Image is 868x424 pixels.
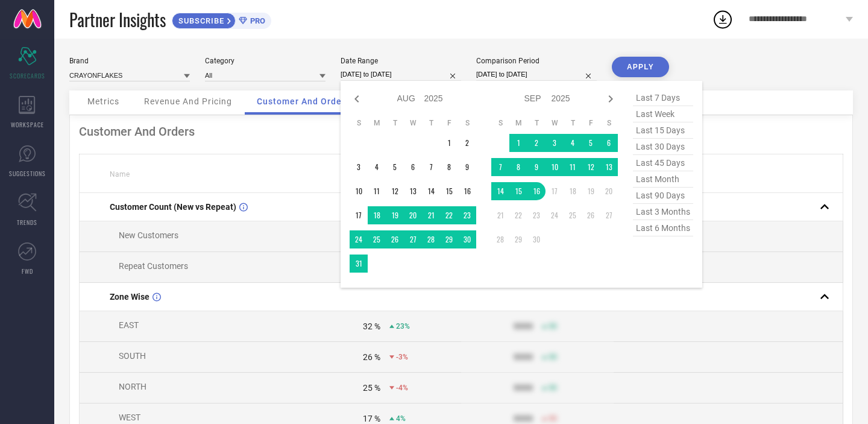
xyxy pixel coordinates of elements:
span: -4% [396,384,408,392]
td: Sat Sep 13 2025 [600,158,618,176]
td: Mon Sep 08 2025 [509,158,527,176]
td: Sat Sep 27 2025 [600,206,618,224]
td: Tue Sep 09 2025 [527,158,546,176]
td: Fri Sep 26 2025 [582,206,600,224]
span: Partner Insights [69,7,166,32]
span: FWD [22,267,33,276]
td: Thu Sep 25 2025 [564,206,582,224]
div: 25 % [363,383,380,393]
th: Wednesday [546,118,564,128]
td: Tue Sep 02 2025 [527,134,546,152]
span: last 3 months [633,204,693,220]
span: PRO [247,16,265,25]
span: last 90 days [633,188,693,204]
span: EAST [119,320,139,330]
span: Zone Wise [110,292,149,302]
span: last month [633,171,693,188]
td: Sun Sep 14 2025 [491,182,509,200]
span: Customer Count (New vs Repeat) [110,202,236,212]
span: 23% [396,322,410,331]
span: 50 [549,414,557,423]
div: Comparison Period [476,57,597,65]
div: Category [205,57,325,65]
td: Tue Sep 23 2025 [527,206,546,224]
td: Mon Sep 29 2025 [509,230,527,248]
td: Wed Sep 17 2025 [546,182,564,200]
span: Revenue And Pricing [144,97,232,106]
td: Sun Aug 31 2025 [350,255,368,273]
span: WORKSPACE [11,120,44,129]
th: Monday [509,118,527,128]
td: Wed Sep 10 2025 [546,158,564,176]
td: Mon Aug 18 2025 [368,206,386,224]
th: Monday [368,118,386,128]
td: Mon Sep 01 2025 [509,134,527,152]
td: Sat Aug 23 2025 [458,206,476,224]
th: Friday [582,118,600,128]
input: Select comparison period [476,68,597,81]
td: Sat Aug 30 2025 [458,230,476,248]
span: 50 [549,384,557,392]
td: Sun Aug 10 2025 [350,182,368,200]
td: Thu Sep 11 2025 [564,158,582,176]
span: WEST [119,413,140,422]
span: Name [110,170,130,179]
td: Fri Aug 08 2025 [440,158,458,176]
a: SUBSCRIBEPRO [172,10,271,29]
td: Wed Sep 03 2025 [546,134,564,152]
td: Thu Aug 07 2025 [422,158,440,176]
th: Tuesday [386,118,404,128]
th: Tuesday [527,118,546,128]
span: 50 [549,322,557,331]
span: last 45 days [633,155,693,171]
th: Saturday [458,118,476,128]
span: last 30 days [633,139,693,155]
div: 17 % [363,414,380,423]
td: Sat Aug 09 2025 [458,158,476,176]
td: Sun Sep 28 2025 [491,230,509,248]
th: Saturday [600,118,618,128]
td: Sun Aug 24 2025 [350,230,368,248]
div: Previous month [350,92,364,106]
td: Fri Aug 01 2025 [440,134,458,152]
td: Tue Aug 12 2025 [386,182,404,200]
td: Sun Sep 07 2025 [491,158,509,176]
button: APPLY [612,57,669,77]
div: Customer And Orders [79,124,843,139]
td: Tue Sep 30 2025 [527,230,546,248]
span: last 6 months [633,220,693,236]
span: SUGGESTIONS [9,169,46,178]
td: Sat Sep 20 2025 [600,182,618,200]
td: Fri Aug 15 2025 [440,182,458,200]
td: Thu Aug 28 2025 [422,230,440,248]
td: Thu Aug 21 2025 [422,206,440,224]
div: Brand [69,57,190,65]
span: Repeat Customers [119,261,188,271]
input: Select date range [341,68,461,81]
div: 9999 [514,383,533,393]
th: Thursday [422,118,440,128]
td: Sun Sep 21 2025 [491,206,509,224]
td: Sat Aug 16 2025 [458,182,476,200]
th: Sunday [491,118,509,128]
span: 4% [396,414,406,423]
td: Tue Aug 26 2025 [386,230,404,248]
td: Sun Aug 03 2025 [350,158,368,176]
td: Mon Aug 04 2025 [368,158,386,176]
td: Fri Aug 29 2025 [440,230,458,248]
span: New Customers [119,230,178,240]
span: last 7 days [633,90,693,106]
td: Fri Sep 05 2025 [582,134,600,152]
td: Thu Sep 04 2025 [564,134,582,152]
td: Mon Aug 11 2025 [368,182,386,200]
td: Sat Sep 06 2025 [600,134,618,152]
td: Thu Aug 14 2025 [422,182,440,200]
span: Customer And Orders [257,97,350,106]
td: Wed Aug 27 2025 [404,230,422,248]
td: Mon Aug 25 2025 [368,230,386,248]
span: Metrics [87,97,119,106]
div: 9999 [514,414,533,423]
th: Thursday [564,118,582,128]
td: Tue Sep 16 2025 [527,182,546,200]
div: 26 % [363,352,380,362]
